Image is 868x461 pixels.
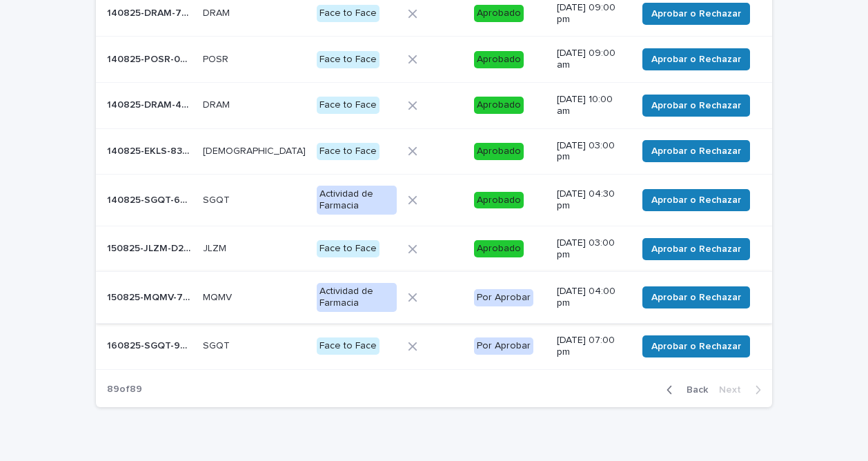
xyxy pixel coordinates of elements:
[557,94,626,117] p: [DATE] 10:00 am
[719,385,749,395] span: Next
[678,385,708,395] span: Back
[557,335,626,358] p: [DATE] 07:00 pm
[651,291,741,304] span: Aprobar o Rechazar
[107,5,195,19] p: 140825-DRAM-737192
[651,52,741,66] span: Aprobar o Rechazar
[651,193,741,207] span: Aprobar o Rechazar
[474,97,524,114] div: Aprobado
[642,286,750,308] button: Aprobar o Rechazar
[317,143,379,160] div: Face to Face
[317,5,379,22] div: Face to Face
[642,140,750,162] button: Aprobar o Rechazar
[651,144,741,158] span: Aprobar o Rechazar
[474,337,533,355] div: Por Aprobar
[642,3,750,25] button: Aprobar o Rechazar
[713,384,772,396] button: Next
[107,192,195,206] p: 140825-SGQT-6EEB56
[557,2,626,26] p: [DATE] 09:00 pm
[474,143,524,160] div: Aprobado
[557,140,626,164] p: [DATE] 03:00 pm
[651,340,741,353] span: Aprobar o Rechazar
[317,337,379,355] div: Face to Face
[96,37,772,83] tr: 140825-POSR-0AF3E3140825-POSR-0AF3E3 POSRPOSR Face to FaceAprobado[DATE] 09:00 amAprobar o Rechazar
[203,143,308,157] p: [DEMOGRAPHIC_DATA]
[107,289,195,304] p: 150825-MQMV-75848A
[96,272,772,324] tr: 150825-MQMV-75848A150825-MQMV-75848A MQMVMQMV Actividad de FarmaciaPor Aprobar[DATE] 04:00 pmApro...
[642,48,750,70] button: Aprobar o Rechazar
[557,237,626,261] p: [DATE] 03:00 pm
[203,5,233,19] p: DRAM
[96,82,772,128] tr: 140825-DRAM-4A3956140825-DRAM-4A3956 DRAMDRAM Face to FaceAprobado[DATE] 10:00 amAprobar o Rechazar
[317,240,379,257] div: Face to Face
[96,323,772,369] tr: 160825-SGQT-99CDE7160825-SGQT-99CDE7 SGQTSGQT Face to FacePor Aprobar[DATE] 07:00 pmAprobar o Rec...
[651,242,741,256] span: Aprobar o Rechazar
[474,192,524,209] div: Aprobado
[96,128,772,175] tr: 140825-EKLS-8308BF140825-EKLS-8308BF [DEMOGRAPHIC_DATA][DEMOGRAPHIC_DATA] Face to FaceAprobado[DA...
[557,286,626,309] p: [DATE] 04:00 pm
[655,384,713,396] button: Back
[317,186,397,215] div: Actividad de Farmacia
[203,289,235,304] p: MQMV
[203,240,229,255] p: JLZM
[107,143,195,157] p: 140825-EKLS-8308BF
[96,175,772,226] tr: 140825-SGQT-6EEB56140825-SGQT-6EEB56 SGQTSGQT Actividad de FarmaciaAprobado[DATE] 04:30 pmAprobar...
[107,51,195,66] p: 140825-POSR-0AF3E3
[107,337,195,352] p: 160825-SGQT-99CDE7
[203,192,233,206] p: SGQT
[203,97,233,111] p: DRAM
[642,335,750,357] button: Aprobar o Rechazar
[651,99,741,112] span: Aprobar o Rechazar
[96,226,772,272] tr: 150825-JLZM-D2E06F150825-JLZM-D2E06F JLZMJLZM Face to FaceAprobado[DATE] 03:00 pmAprobar o Rechazar
[96,373,153,406] p: 89 of 89
[474,5,524,22] div: Aprobado
[107,240,195,255] p: 150825-JLZM-D2E06F
[557,188,626,212] p: [DATE] 04:30 pm
[651,7,741,21] span: Aprobar o Rechazar
[317,51,379,68] div: Face to Face
[317,283,397,312] div: Actividad de Farmacia
[203,51,231,66] p: POSR
[317,97,379,114] div: Face to Face
[474,51,524,68] div: Aprobado
[107,97,195,111] p: 140825-DRAM-4A3956
[642,95,750,117] button: Aprobar o Rechazar
[474,289,533,306] div: Por Aprobar
[474,240,524,257] div: Aprobado
[203,337,233,352] p: SGQT
[642,238,750,260] button: Aprobar o Rechazar
[557,48,626,71] p: [DATE] 09:00 am
[642,189,750,211] button: Aprobar o Rechazar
